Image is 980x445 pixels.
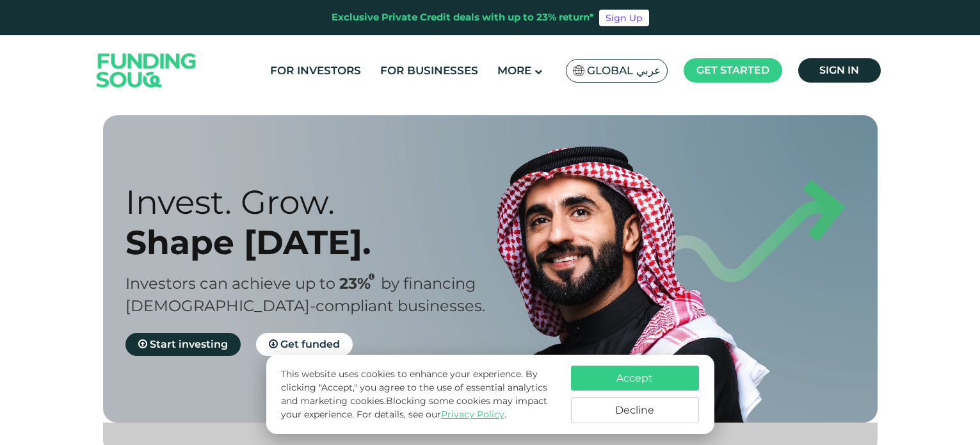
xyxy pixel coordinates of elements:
[84,38,209,103] img: Logo
[571,366,699,391] button: Accept
[497,64,531,77] span: More
[332,10,594,25] div: Exclusive Private Credit deals with up to 23% return*
[798,58,881,83] a: Sign in
[441,409,504,420] a: Privacy Policy
[573,65,584,76] img: SA Flag
[599,10,649,26] a: Sign Up
[357,409,506,420] span: For details, see our .
[125,182,513,222] div: Invest. Grow.
[281,368,558,421] p: This website uses cookies to enhance your experience. By clicking "Accept," you agree to the use ...
[150,338,228,350] span: Start investing
[125,333,241,356] a: Start investing
[571,397,699,423] button: Decline
[339,274,381,293] span: 23%
[256,333,353,356] a: Get funded
[587,63,661,78] span: Global عربي
[819,64,859,76] span: Sign in
[377,60,481,81] a: For Businesses
[125,274,335,293] span: Investors can achieve up to
[281,395,547,420] span: Blocking some cookies may impact your experience.
[696,64,769,76] span: Get started
[280,338,340,350] span: Get funded
[369,273,374,280] i: 23% IRR (expected) ~ 15% Net yield (expected)
[125,222,513,263] div: Shape [DATE].
[267,60,364,81] a: For Investors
